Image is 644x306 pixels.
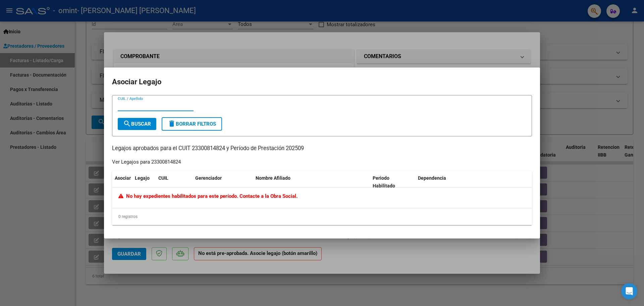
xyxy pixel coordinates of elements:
datatable-header-cell: Periodo Habilitado [370,171,415,193]
button: Buscar [118,118,156,130]
span: CUIL [158,175,168,181]
span: Asociar [115,175,131,181]
mat-icon: delete [168,120,176,128]
div: Ver Legajos para 23300814824 [112,158,181,166]
p: Legajos aprobados para el CUIT 23300814824 y Período de Prestación 202509 [112,144,532,153]
datatable-header-cell: Legajo [132,171,156,193]
span: Periodo Habilitado [373,175,395,188]
h2: Asociar Legajo [112,76,532,88]
datatable-header-cell: CUIL [156,171,193,193]
span: Dependencia [418,175,446,181]
datatable-header-cell: Asociar [112,171,132,193]
div: 0 registros [112,208,532,225]
span: Borrar Filtros [168,121,216,127]
span: Gerenciador [195,175,222,181]
span: No hay expedientes habilitados para este período. Contacte a la Obra Social. [118,193,298,199]
datatable-header-cell: Nombre Afiliado [253,171,370,193]
datatable-header-cell: Gerenciador [193,171,253,193]
span: Buscar [123,121,151,127]
span: Legajo [135,175,150,181]
button: Borrar Filtros [162,117,222,131]
mat-icon: search [123,120,131,128]
datatable-header-cell: Dependencia [415,171,532,193]
span: Nombre Afiliado [256,175,290,181]
div: Open Intercom Messenger [621,283,637,299]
